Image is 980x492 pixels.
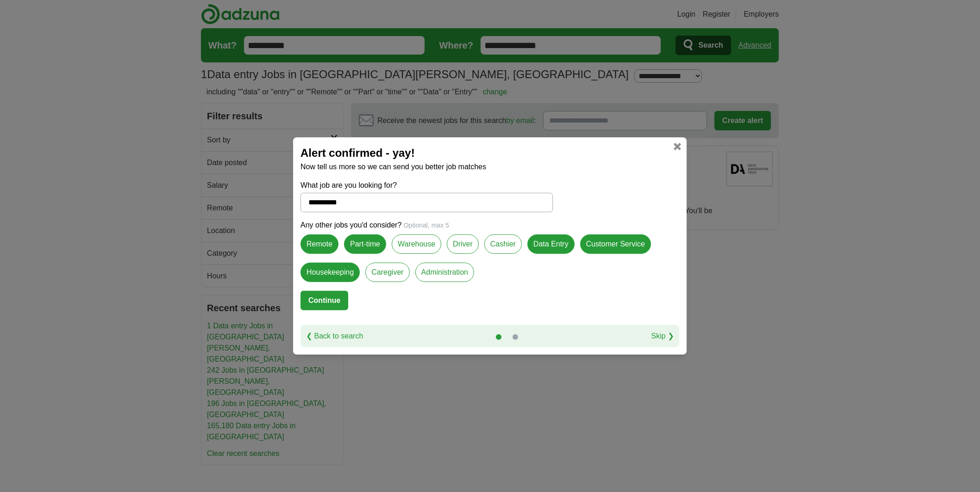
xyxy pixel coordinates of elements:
[344,234,386,254] label: Part-time
[580,234,651,254] label: Customer Service
[301,291,348,310] button: Continue
[301,263,360,282] label: Housekeeping
[392,234,441,254] label: Warehouse
[301,145,679,161] h2: Alert confirmed - yay!
[651,331,674,342] a: Skip ❯
[301,161,679,172] p: Now tell us more so we can send you better job matches
[365,263,409,282] label: Caregiver
[301,220,679,231] p: Any other jobs you'd consider?
[301,234,339,254] label: Remote
[447,234,479,254] label: Driver
[415,263,474,282] label: Administration
[306,331,363,342] a: ❮ Back to search
[301,180,553,191] label: What job are you looking for?
[484,234,522,254] label: Cashier
[404,221,449,229] span: Optional, max 5
[528,234,575,254] label: Data Entry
